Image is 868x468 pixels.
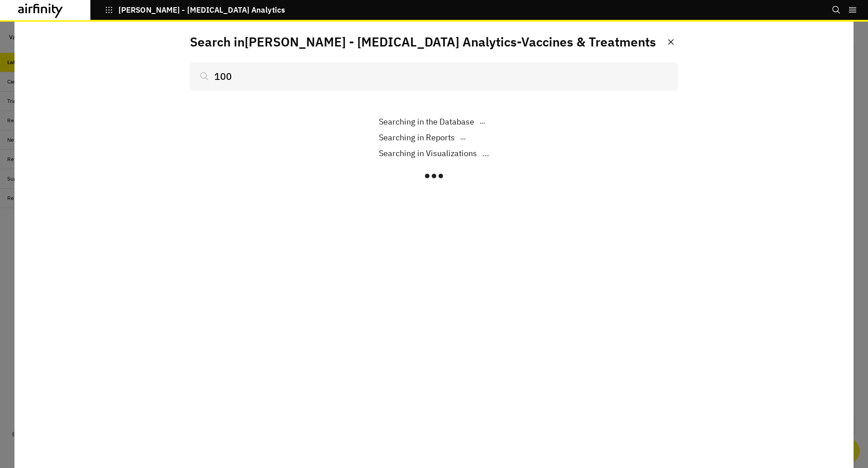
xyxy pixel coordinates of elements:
[190,32,656,51] p: Search in [PERSON_NAME] - [MEDICAL_DATA] Analytics - Vaccines & Treatments
[190,62,678,90] input: Search...
[379,147,489,159] div: ...
[379,131,455,144] p: Searching in Reports
[379,147,477,159] p: Searching in Visualizations
[832,2,841,18] button: Search
[664,35,678,49] button: Close
[105,2,285,18] button: [PERSON_NAME] - [MEDICAL_DATA] Analytics
[379,131,466,144] div: ...
[118,6,285,14] p: [PERSON_NAME] - [MEDICAL_DATA] Analytics
[379,116,474,128] p: Searching in the Database
[379,116,485,128] div: ...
